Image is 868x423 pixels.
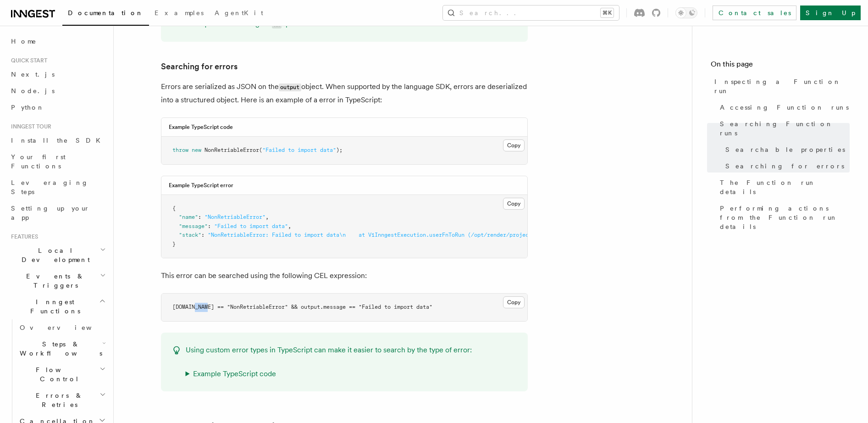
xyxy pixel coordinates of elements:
span: "Failed to import data" [214,223,288,229]
span: NonRetriableError [205,147,259,153]
a: The Function run details [716,174,850,200]
span: Next.js [11,71,55,78]
span: Overview [20,324,114,331]
span: Accessing Function runs [720,103,849,112]
span: ); [336,147,343,153]
span: Your first Functions [11,153,66,170]
span: The Function run details [720,178,850,196]
button: Steps & Workflows [16,336,108,362]
button: Copy [503,198,525,210]
span: { [172,205,176,211]
a: Documentation [62,3,149,26]
code: [DOMAIN_NAME] == "NonRetriableError" && output.message == "Failed to import data" [172,304,432,310]
span: Inngest tour [7,123,51,130]
span: Searchable properties [725,145,845,154]
span: , [265,214,269,220]
p: Using custom error types in TypeScript can make it easier to search by the type of error: [186,344,472,356]
a: Inspecting a Function run [711,73,850,99]
span: : [208,223,211,229]
span: Leveraging Steps [11,179,88,195]
span: "stack" [179,232,201,238]
span: Python [11,104,44,111]
span: Documentation [68,9,144,17]
a: Your first Functions [7,149,108,174]
a: AgentKit [209,3,269,25]
a: Searchable properties [722,141,850,158]
span: "name" [179,214,198,220]
span: new [192,147,201,153]
a: Node.js [7,83,108,99]
span: } [172,241,176,247]
span: Inngest Functions [7,297,99,316]
a: Setting up your app [7,200,108,226]
h4: On this page [711,59,850,73]
span: "NonRetriableError" [205,214,265,220]
span: Performing actions from the Function run details [720,204,850,231]
a: Next.js [7,66,108,83]
span: Examples [155,9,204,17]
p: Errors are serialized as JSON on the object. When supported by the language SDK, errors are deser... [161,80,528,106]
span: Searching for errors [725,161,844,171]
a: Sign Up [800,6,861,20]
span: Install the SDK [11,137,106,144]
button: Toggle dark mode [675,7,697,18]
span: : [198,214,201,220]
span: ( [259,147,262,153]
summary: Example TypeScript code [186,367,472,380]
button: Copy [503,296,525,308]
button: Inngest Functions [7,294,108,319]
span: Flow Control [16,365,100,384]
a: Performing actions from the Function run details [716,200,850,235]
button: Search...⌘K [443,6,619,20]
span: Events & Triggers [7,272,100,290]
p: This error can be searched using the following CEL expression: [161,269,528,282]
span: Setting up your app [11,205,90,221]
a: Examples [149,3,209,25]
span: "message" [179,223,208,229]
button: Copy [503,139,525,151]
span: throw [172,147,188,153]
span: Steps & Workflows [16,340,102,358]
code: output [279,83,301,91]
span: AgentKit [215,9,263,17]
span: Node.js [11,87,55,95]
h3: Example TypeScript code [169,123,233,131]
a: Searching for errors [161,60,238,73]
span: "NonRetriableError: Failed to import data\n at V1InngestExecution.userFnToRun (/opt/render/projec... [208,232,651,238]
span: , [288,223,291,229]
kbd: ⌘K [601,8,614,17]
a: Overview [16,319,108,336]
span: Features [7,233,38,240]
a: Install the SDK [7,132,108,149]
span: Errors & Retries [16,391,100,409]
span: : [201,232,205,238]
span: Quick start [7,57,47,64]
button: Flow Control [16,362,108,387]
span: Searching Function runs [720,119,850,138]
a: Leveraging Steps [7,174,108,200]
a: Searching for errors [722,158,850,174]
h3: Example TypeScript error [169,182,233,189]
button: Local Development [7,242,108,268]
span: Home [11,37,37,46]
a: Python [7,99,108,116]
span: Inspecting a Function run [714,77,850,95]
a: Contact sales [713,6,796,20]
button: Events & Triggers [7,268,108,294]
a: Accessing Function runs [716,99,850,116]
a: Searching Function runs [716,116,850,141]
span: Local Development [7,246,100,264]
button: Errors & Retries [16,387,108,413]
span: "Failed to import data" [262,147,336,153]
a: Home [7,33,108,50]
